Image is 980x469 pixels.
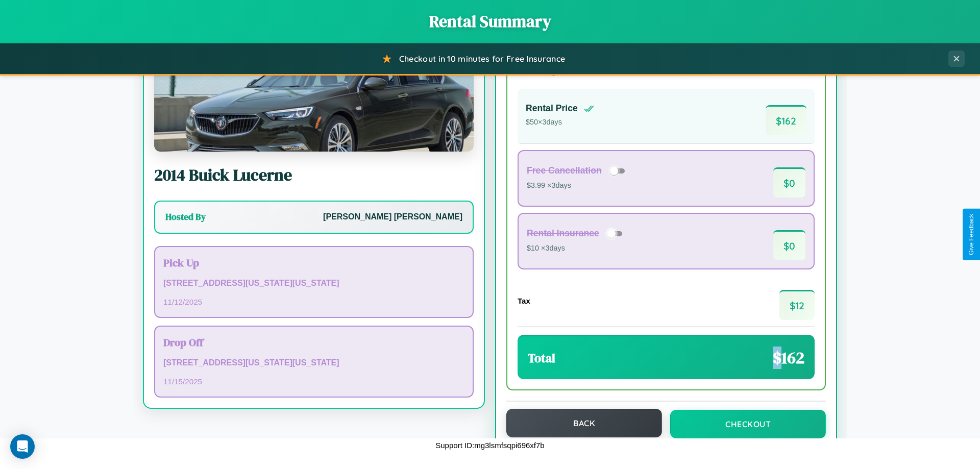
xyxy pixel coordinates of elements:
[779,290,815,320] span: $ 12
[773,167,805,198] span: $ 0
[670,410,826,438] button: Checkout
[527,165,602,176] h4: Free Cancellation
[773,230,805,260] span: $ 0
[527,242,626,255] p: $10 × 3 days
[154,50,474,152] img: Buick Lucerne
[10,434,35,459] div: Open Intercom Messenger
[10,10,970,33] h1: Rental Summary
[506,409,662,437] button: Back
[526,116,594,129] p: $ 50 × 3 days
[527,228,599,239] h4: Rental Insurance
[518,297,530,305] h4: Tax
[435,438,544,452] p: Support ID: mg3lsmfsqpi696xf7b
[323,210,462,225] p: [PERSON_NAME] [PERSON_NAME]
[154,164,474,186] h2: 2014 Buick Lucerne
[163,375,464,388] p: 11 / 15 / 2025
[165,211,206,223] h3: Hosted By
[163,335,464,350] h3: Drop Off
[163,276,464,291] p: [STREET_ADDRESS][US_STATE][US_STATE]
[766,105,806,135] span: $ 162
[526,103,578,114] h4: Rental Price
[163,255,464,270] h3: Pick Up
[163,356,464,371] p: [STREET_ADDRESS][US_STATE][US_STATE]
[527,179,628,192] p: $3.99 × 3 days
[399,54,565,64] span: Checkout in 10 minutes for Free Insurance
[528,350,555,366] h3: Total
[773,347,804,369] span: $ 162
[968,214,975,255] div: Give Feedback
[163,295,464,309] p: 11 / 12 / 2025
